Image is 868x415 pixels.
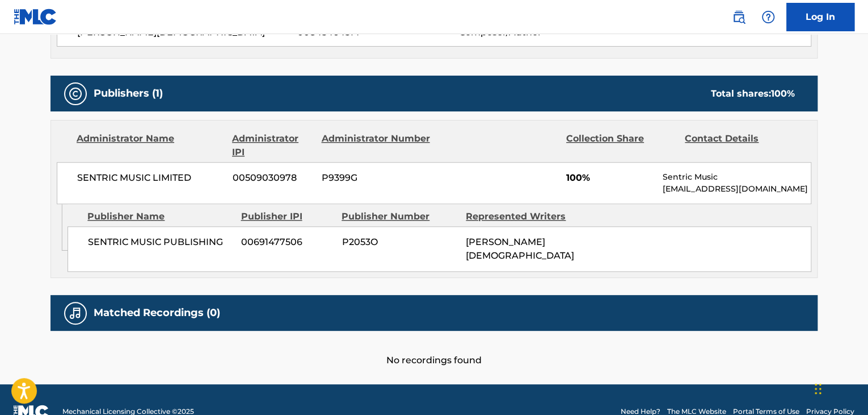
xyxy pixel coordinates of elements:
[711,87,795,101] div: Total shares:
[232,132,313,159] div: Administrator IPI
[77,171,224,185] span: SENTRIC MUSIC LIMITED
[241,210,333,223] div: Publisher IPI
[241,235,333,249] span: 00691477506
[663,183,811,195] p: [EMAIL_ADDRESS][DOMAIN_NAME]
[69,306,82,320] img: Matched Recordings
[727,6,750,28] a: Public Search
[87,210,232,223] div: Publisher Name
[322,171,432,185] span: P9399G
[771,88,795,99] span: 100 %
[88,235,233,249] span: SENTRIC MUSIC PUBLISHING
[342,235,457,249] span: P2053O
[466,210,582,223] div: Represented Writers
[342,210,457,223] div: Publisher Number
[233,171,313,185] span: 00509030978
[811,360,868,415] iframe: Chat Widget
[761,10,775,24] img: help
[69,87,82,101] img: Publishers
[663,171,811,183] p: Sentric Music
[732,10,745,24] img: search
[50,331,818,367] div: No recordings found
[321,132,431,159] div: Administrator Number
[566,171,654,185] span: 100%
[77,132,224,159] div: Administrator Name
[786,3,854,31] a: Log In
[685,132,795,159] div: Contact Details
[94,87,163,100] h5: Publishers (1)
[566,132,676,159] div: Collection Share
[14,9,57,25] img: MLC Logo
[466,236,574,261] span: [PERSON_NAME][DEMOGRAPHIC_DATA]
[757,6,779,28] div: Help
[94,306,220,319] h5: Matched Recordings (0)
[815,372,821,406] div: Drag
